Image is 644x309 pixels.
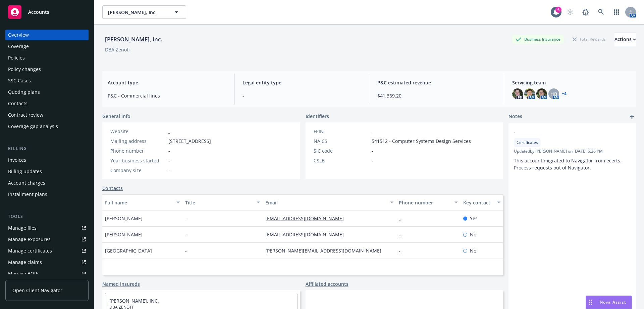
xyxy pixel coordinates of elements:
a: Manage BORs [5,268,89,279]
div: Installment plans [8,189,47,200]
span: - [168,167,170,174]
a: Coverage gap analysis [5,121,89,132]
div: FEIN [314,128,369,135]
span: - [372,128,373,135]
a: +4 [562,92,567,96]
a: Manage claims [5,257,89,268]
a: Named insureds [102,280,140,287]
a: Contacts [5,98,89,109]
button: [PERSON_NAME], Inc. [102,5,186,19]
div: Key contact [463,199,493,206]
a: Accounts [5,3,89,22]
div: Phone number [399,199,450,206]
a: [PERSON_NAME][EMAIL_ADDRESS][DOMAIN_NAME] [265,247,387,254]
div: Mailing address [110,138,166,145]
div: DBA: Zenoti [105,46,130,53]
div: Coverage [8,41,29,52]
span: - [168,157,170,164]
div: NAICS [314,138,369,145]
div: Manage claims [8,257,42,268]
div: SSC Cases [8,75,31,86]
span: No [470,247,476,254]
a: Switch app [610,5,623,19]
div: Phone number [110,147,166,154]
div: Overview [8,30,29,40]
span: [PERSON_NAME], Inc. [108,9,166,16]
div: Business Insurance [512,35,564,43]
span: Accounts [28,9,49,15]
div: Total Rewards [569,35,609,43]
a: Policies [5,52,89,63]
div: Policies [8,52,25,63]
a: Billing updates [5,166,89,177]
div: Coverage gap analysis [8,121,58,132]
a: add [628,113,636,121]
span: Account type [108,79,226,86]
span: Notes [508,113,522,121]
span: This account migrated to Navigator from ecerts. Process requests out of Navigator. [514,157,623,171]
div: Invoices [8,155,26,165]
div: Quoting plans [8,87,40,98]
button: Phone number [396,194,460,210]
span: P&C - Commercial lines [108,92,226,99]
a: Account charges [5,178,89,188]
span: HB [550,90,557,98]
div: 6 [555,7,561,13]
span: - [185,231,187,238]
div: Billing updates [8,166,42,177]
span: Identifiers [306,113,329,120]
span: Nova Assist [600,299,626,305]
a: - [399,231,406,238]
a: Installment plans [5,189,89,200]
span: [PERSON_NAME] [105,215,143,222]
div: Contract review [8,110,43,120]
span: 541512 - Computer Systems Design Services [372,138,471,145]
button: Title [182,194,263,210]
a: Quoting plans [5,87,89,98]
div: Contacts [8,98,28,109]
span: Certificates [517,140,538,146]
div: CSLB [314,157,369,164]
div: Drag to move [586,296,594,309]
img: photo [524,88,535,99]
div: Website [110,128,166,135]
a: Report a Bug [579,5,592,19]
span: Updated by [PERSON_NAME] on [DATE] 6:36 PM [514,148,631,154]
button: Full name [102,194,182,210]
div: Actions [614,33,636,46]
a: Contract review [5,110,89,120]
a: - [168,128,170,134]
a: Invoices [5,155,89,165]
span: No [470,231,476,238]
a: Contacts [102,185,123,192]
span: - [185,247,187,254]
a: - [399,215,406,222]
span: - [243,92,361,99]
button: Actions [614,33,636,46]
a: Manage files [5,223,89,233]
img: photo [536,88,547,99]
div: Company size [110,167,166,174]
div: Manage files [8,223,37,233]
span: - [372,147,373,154]
a: Coverage [5,41,89,52]
a: - [399,247,406,254]
div: Manage certificates [8,245,52,256]
div: Manage exposures [8,234,51,245]
div: [PERSON_NAME], Inc. [102,35,165,44]
span: [GEOGRAPHIC_DATA] [105,247,152,254]
a: [EMAIL_ADDRESS][DOMAIN_NAME] [265,231,349,238]
span: - [372,157,373,164]
a: SSC Cases [5,75,89,86]
a: Overview [5,30,89,40]
div: Year business started [110,157,166,164]
button: Email [263,194,396,210]
span: Open Client Navigator [12,287,62,294]
span: Servicing team [512,79,631,86]
div: Title [185,199,253,206]
div: SIC code [314,147,369,154]
a: Manage exposures [5,234,89,245]
a: Affiliated accounts [306,280,348,287]
div: Account charges [8,178,45,188]
div: Policy changes [8,64,41,75]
